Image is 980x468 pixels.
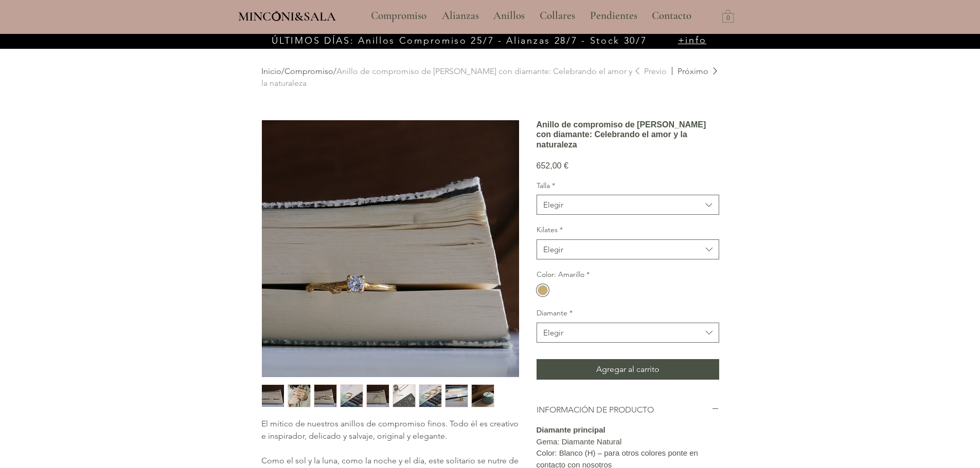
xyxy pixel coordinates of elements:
img: Anillo de compromiso de rama con diamante: Celebrando el amor y la naturaleza [262,120,519,377]
img: Miniatura: Anillo de compromiso de rama con diamante: Celebrando el amor y la naturaleza [314,385,336,407]
div: 6 / 9 [393,384,416,407]
button: Miniatura: Anillo de compromiso de rama con diamante: Celebrando el amor y la naturaleza [314,384,337,407]
p: Anillos [488,3,530,29]
strong: Diamante principal [537,425,605,434]
button: Miniatura: Anillo de compromiso de rama con diamante: Celebrando el amor y la naturaleza [340,384,363,407]
a: Previo [633,66,667,77]
button: INFORMACIÓN DE PRODUCTO [537,404,719,416]
div: 3 / 9 [314,384,337,407]
a: Carrito con 0 ítems [722,9,734,23]
label: Diamante [537,308,719,319]
p: El mítico de nuestros anillos de compromiso finos. Todo él es creativo e inspirador, delicado y s... [261,418,519,442]
h2: INFORMACIÓN DE PRODUCTO [537,404,711,416]
div: 4 / 9 [340,384,363,407]
span: MINCONI&SALA [238,9,336,24]
span: 652,00 € [537,161,568,170]
p: Compromiso [366,3,432,29]
a: Compromiso [284,66,333,76]
img: Miniatura: Anillo de compromiso de rama con diamante: Celebrando el amor y la naturaleza [419,385,441,407]
img: Miniatura: Anillo de compromiso de rama con diamante: Celebrando el amor y la naturaleza [367,385,389,407]
button: Miniatura: Anillo de compromiso de rama con diamante: Celebrando el amor y la naturaleza [393,384,416,407]
img: Miniatura: Anillo de compromiso de rama con diamante: Celebrando el amor y la naturaleza [341,385,363,407]
p: Gema: Diamante Natural [537,436,719,448]
div: 7 / 9 [419,384,442,407]
a: Compromiso [363,3,434,29]
a: Contacto [644,3,700,29]
img: Miniatura: Anillo de compromiso de rama con diamante: Celebrando el amor y la naturaleza [446,385,468,407]
a: Collares [532,3,582,29]
div: 2 / 9 [288,384,311,407]
label: Kilates [537,225,719,235]
p: Contacto [647,3,697,29]
div: Elegir [543,199,563,210]
img: Miniatura: Anillo de compromiso de rama con diamante: Celebrando el amor y la naturaleza [288,385,310,407]
img: Miniatura: Anillo de compromiso de rama con diamante: Celebrando el amor y la naturaleza [262,385,284,407]
button: Miniatura: Anillo de compromiso de rama con diamante: Celebrando el amor y la naturaleza [471,384,494,407]
img: Miniatura: Anillo de compromiso de rama con diamante: Celebrando el amor y la naturaleza [393,385,415,407]
div: 1 / 9 [261,384,284,407]
button: Miniatura: Anillo de compromiso de rama con diamante: Celebrando el amor y la naturaleza [445,384,468,407]
button: Miniatura: Anillo de compromiso de rama con diamante: Celebrando el amor y la naturaleza [288,384,311,407]
h1: Anillo de compromiso de [PERSON_NAME] con diamante: Celebrando el amor y la naturaleza [537,120,719,149]
span: Agregar al carrito [596,363,660,376]
a: Inicio [261,66,281,76]
a: Anillos [486,3,532,29]
button: Miniatura: Anillo de compromiso de rama con diamante: Celebrando el amor y la naturaleza [366,384,389,407]
div: 5 / 9 [366,384,389,407]
p: Collares [534,3,580,29]
a: Anillo de compromiso de [PERSON_NAME] con diamante: Celebrando el amor y la naturaleza [261,66,632,87]
img: Miniatura: Anillo de compromiso de rama con diamante: Celebrando el amor y la naturaleza [472,385,494,407]
a: Próximo [672,66,719,77]
button: Talla [537,195,719,215]
img: Minconi Sala [272,11,281,21]
div: 8 / 9 [445,384,468,407]
a: MINCONI&SALA [238,7,336,24]
p: Pendientes [585,3,643,29]
p: Alianzas [437,3,484,29]
div: Elegir [543,244,563,255]
button: Agregar al carrito [537,359,719,380]
a: Alianzas [434,3,486,29]
button: Anillo de compromiso de rama con diamante: Celebrando el amor y la naturalezaAgrandar [261,120,520,378]
div: / / [261,66,633,89]
label: Talla [537,181,719,191]
button: Kilates [537,239,719,259]
a: +info [678,34,707,46]
div: 9 / 9 [471,384,494,407]
span: ÚLTIMOS DÍAS: Anillos Compromiso 25/7 - Alianzas 28/7 - Stock 30/7 [272,35,647,46]
button: Miniatura: Anillo de compromiso de rama con diamante: Celebrando el amor y la naturaleza [419,384,442,407]
button: Miniatura: Anillo de compromiso de rama con diamante: Celebrando el amor y la naturaleza [261,384,284,407]
legend: Color: Amarillo [537,270,590,280]
text: 0 [726,15,730,22]
a: Pendientes [582,3,644,29]
div: Elegir [543,327,563,338]
button: Diamante [537,323,719,343]
nav: Sitio [343,3,720,29]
